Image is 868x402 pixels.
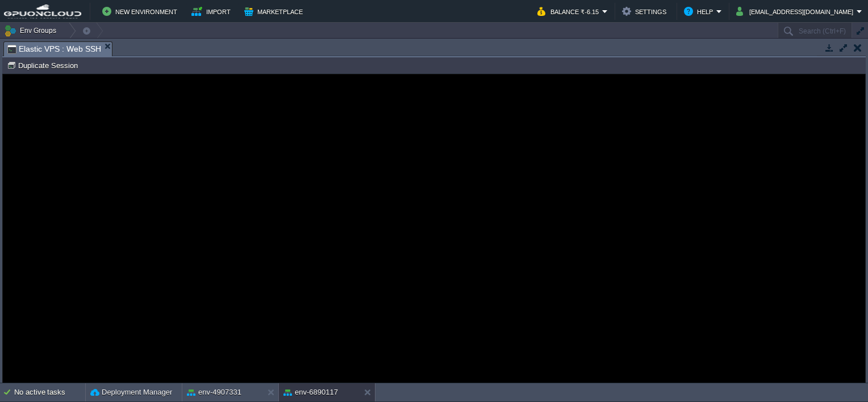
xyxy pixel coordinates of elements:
button: [EMAIL_ADDRESS][DOMAIN_NAME] [736,5,857,18]
div: No active tasks [14,383,85,401]
button: Env Groups [4,23,60,39]
button: Balance ₹-6.15 [537,5,602,18]
button: env-6890117 [283,387,338,398]
button: Deployment Manager [90,387,172,398]
button: env-4907331 [187,387,241,398]
button: New Environment [102,5,181,18]
button: Import [191,5,234,18]
button: Help [684,5,716,18]
button: Settings [622,5,670,18]
button: Marketplace [244,5,306,18]
button: Duplicate Session [7,60,81,70]
img: GPUonCLOUD [4,5,81,19]
span: Elastic VPS : Web SSH [7,42,101,56]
